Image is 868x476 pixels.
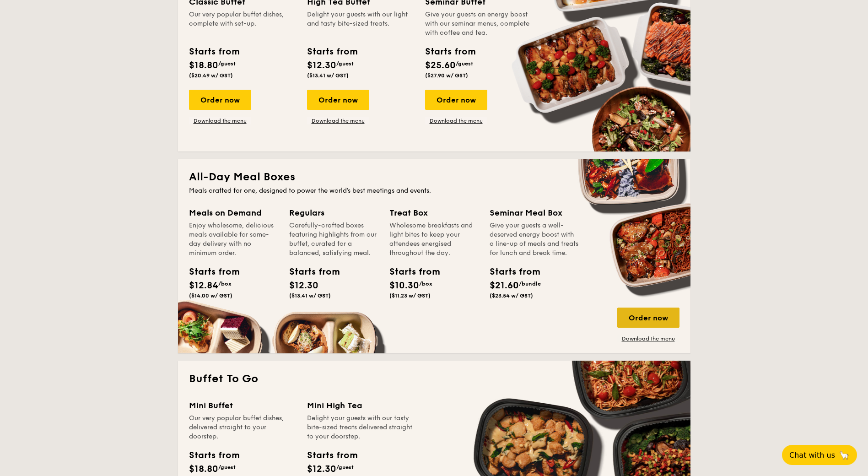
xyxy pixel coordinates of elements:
[419,281,432,287] span: /box
[389,265,431,279] div: Starts from
[189,10,296,38] div: Our very popular buffet dishes, complete with set-up.
[218,60,236,67] span: /guest
[289,292,331,299] span: ($13.41 w/ GST)
[189,90,251,110] div: Order now
[189,265,230,279] div: Starts from
[389,292,431,299] span: ($11.23 w/ GST)
[307,399,414,412] div: Mini High Tea
[307,90,369,110] div: Order now
[490,221,579,258] div: Give your guests a well-deserved energy boost with a line-up of meals and treats for lunch and br...
[519,281,541,287] span: /bundle
[425,10,532,38] div: Give your guests an energy boost with our seminar menus, complete with coffee and tea.
[289,265,330,279] div: Starts from
[289,221,378,258] div: Carefully-crafted boxes featuring highlights from our buffet, curated for a balanced, satisfying ...
[189,72,233,79] span: ($20.49 w/ GST)
[425,90,487,110] div: Order now
[218,464,236,471] span: /guest
[307,45,357,59] div: Starts from
[189,60,218,71] span: $18.80
[289,280,318,291] span: $12.30
[189,221,278,258] div: Enjoy wholesome, delicious meals available for same-day delivery with no minimum order.
[490,292,533,299] span: ($23.54 w/ GST)
[617,308,679,328] div: Order now
[307,10,414,38] div: Delight your guests with our light and tasty bite-sized treats.
[839,450,850,460] span: 🦙
[425,117,487,124] a: Download the menu
[289,206,378,219] div: Regulars
[425,60,456,71] span: $25.60
[456,60,473,67] span: /guest
[189,399,296,412] div: Mini Buffet
[189,449,239,462] div: Starts from
[490,280,519,291] span: $21.60
[389,221,479,258] div: Wholesome breakfasts and light bites to keep your attendees energised throughout the day.
[307,60,336,71] span: $12.30
[307,414,414,441] div: Delight your guests with our tasty bite-sized treats delivered straight to your doorstep.
[617,335,679,342] a: Download the menu
[189,206,278,219] div: Meals on Demand
[189,372,679,386] h2: Buffet To Go
[307,449,357,462] div: Starts from
[189,45,239,59] div: Starts from
[336,464,354,471] span: /guest
[389,206,479,219] div: Treat Box
[189,414,296,441] div: Our very popular buffet dishes, delivered straight to your doorstep.
[189,280,218,291] span: $12.84
[189,186,679,195] div: Meals crafted for one, designed to power the world's best meetings and events.
[789,451,835,460] span: Chat with us
[425,72,468,79] span: ($27.90 w/ GST)
[307,72,349,79] span: ($13.41 w/ GST)
[490,206,579,219] div: Seminar Meal Box
[189,170,679,184] h2: All-Day Meal Boxes
[189,117,251,124] a: Download the menu
[336,60,354,67] span: /guest
[490,265,531,279] div: Starts from
[389,280,419,291] span: $10.30
[307,464,336,475] span: $12.30
[218,281,232,287] span: /box
[425,45,475,59] div: Starts from
[189,292,232,299] span: ($14.00 w/ GST)
[307,117,369,124] a: Download the menu
[782,445,857,465] button: Chat with us🦙
[189,464,218,475] span: $18.80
